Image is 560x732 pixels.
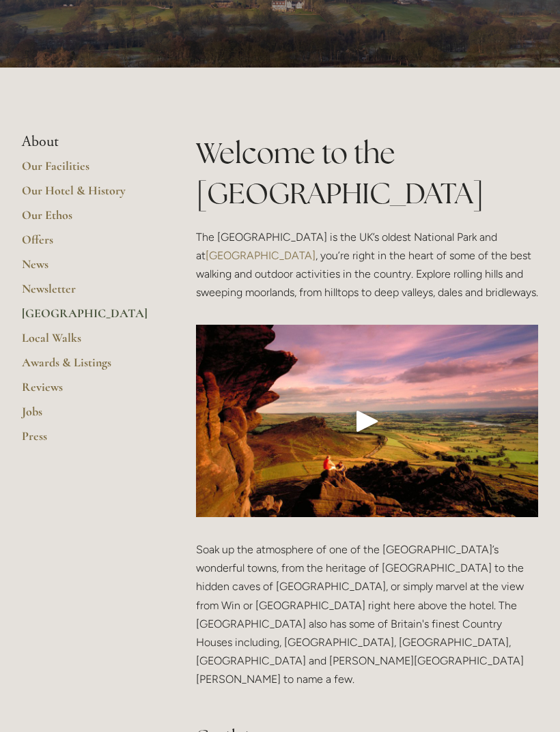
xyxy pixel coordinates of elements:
a: Our Facilities [22,158,152,183]
a: Newsletter [22,281,152,306]
a: Jobs [22,404,152,428]
a: Our Ethos [22,207,152,232]
a: [GEOGRAPHIC_DATA] [22,306,152,330]
a: Offers [22,232,152,257]
a: [GEOGRAPHIC_DATA] [206,249,316,262]
li: About [22,133,152,151]
a: Local Walks [22,330,152,355]
a: Awards & Listings [22,355,152,379]
a: Reviews [22,379,152,404]
h1: Welcome to the [GEOGRAPHIC_DATA] [196,133,538,214]
a: Press [22,428,152,453]
div: Play [351,405,384,437]
a: Our Hotel & History [22,183,152,207]
a: News [22,257,152,281]
p: Soak up the atmosphere of one of the [GEOGRAPHIC_DATA]’s wonderful towns, from the heritage of [G... [196,540,538,707]
p: The [GEOGRAPHIC_DATA] is the UK’s oldest National Park and at , you’re right in the heart of some... [196,228,538,302]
